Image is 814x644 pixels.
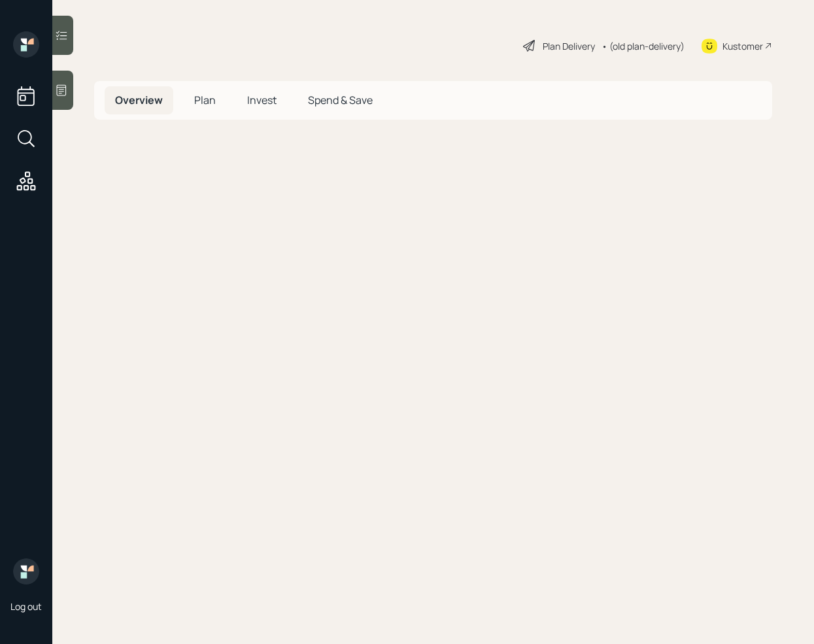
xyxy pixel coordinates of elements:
[194,93,216,107] span: Plan
[115,93,163,107] span: Overview
[308,93,373,107] span: Spend & Save
[13,558,39,585] img: retirable_logo.png
[247,93,277,107] span: Invest
[602,39,685,53] div: • (old plan-delivery)
[722,39,763,53] div: Kustomer
[10,600,42,613] div: Log out
[543,39,595,53] div: Plan Delivery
